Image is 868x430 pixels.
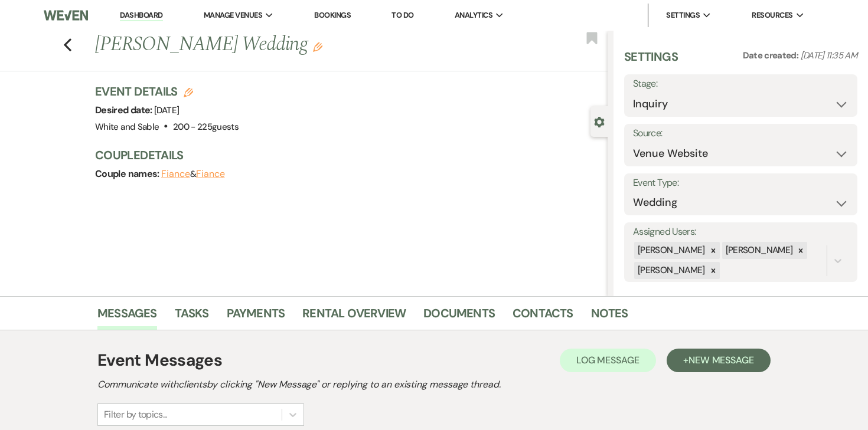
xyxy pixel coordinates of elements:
[633,125,849,142] label: Source:
[175,304,209,330] a: Tasks
[161,168,224,180] span: &
[576,354,639,366] span: Log Message
[97,304,157,330] a: Messages
[313,41,322,52] button: Edit
[801,50,857,61] span: [DATE] 11:35 AM
[204,9,262,21] span: Manage Venues
[95,31,500,59] h1: [PERSON_NAME] Wedding
[227,304,285,330] a: Payments
[591,304,628,330] a: Notes
[624,48,678,74] h3: Settings
[633,175,849,192] label: Event Type:
[95,83,239,100] h3: Event Details
[154,104,179,116] span: [DATE]
[423,304,495,330] a: Documents
[743,50,801,61] span: Date created:
[120,10,162,21] a: Dashboard
[95,147,596,163] h3: Couple Details
[752,9,792,21] span: Resources
[633,76,849,93] label: Stage:
[44,3,88,28] img: Weven Logo
[513,304,573,330] a: Contacts
[688,354,754,366] span: New Message
[302,304,406,330] a: Rental Overview
[97,348,222,373] h1: Event Messages
[722,242,795,259] div: [PERSON_NAME]
[95,104,154,116] span: Desired date:
[97,378,771,392] h2: Communicate with clients by clicking "New Message" or replying to an existing message thread.
[455,9,492,21] span: Analytics
[634,242,707,259] div: [PERSON_NAME]
[634,262,707,279] div: [PERSON_NAME]
[95,168,161,180] span: Couple names:
[633,224,849,241] label: Assigned Users:
[667,349,771,372] button: +New Message
[161,169,190,179] button: Fiance
[314,10,351,20] a: Bookings
[666,9,700,21] span: Settings
[104,408,167,422] div: Filter by topics...
[594,116,605,127] button: Close lead details
[173,121,239,133] span: 200 - 225 guests
[95,121,159,133] span: White and Sable
[391,10,413,20] a: To Do
[196,169,225,179] button: Fiance
[560,349,656,372] button: Log Message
